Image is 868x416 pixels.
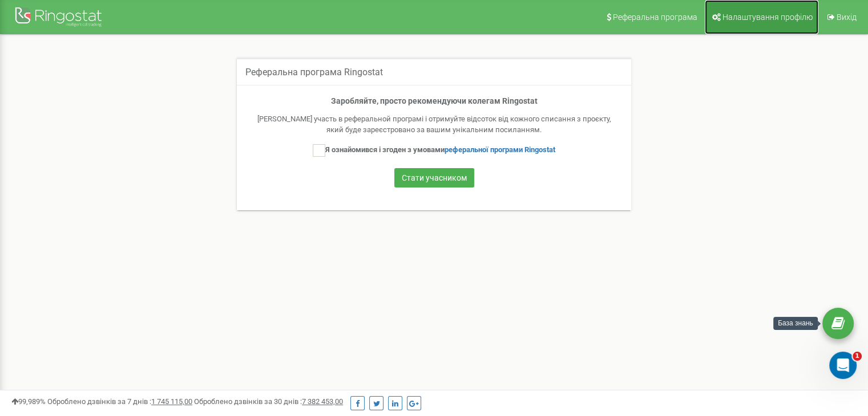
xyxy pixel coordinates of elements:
span: Оброблено дзвінків за 7 днів : [47,397,192,406]
u: 7 382 453,00 [302,397,343,406]
u: 1 745 115,00 [151,397,192,406]
span: Вихід [837,13,857,22]
h4: Заробляйте, просто рекомендуючи колегам Ringostat [248,97,620,105]
iframe: Intercom live chat [829,352,857,379]
span: 1 [853,352,862,361]
span: 99,989% [11,397,46,406]
button: Стати учасником [394,168,474,187]
h5: Реферальна програма Ringostat [245,67,383,78]
a: реферальної програми Ringostat [445,145,555,154]
span: Налаштування профілю [722,13,813,22]
label: Я ознайомився і згоден з умовами [313,144,555,157]
span: Оброблено дзвінків за 30 днів : [194,397,343,406]
span: Реферальна програма [613,13,697,22]
div: База знань [773,317,818,330]
div: [PERSON_NAME] участь в реферальной програмі і отримуйте відсоток від кожного списання з проєкту, ... [248,114,620,135]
